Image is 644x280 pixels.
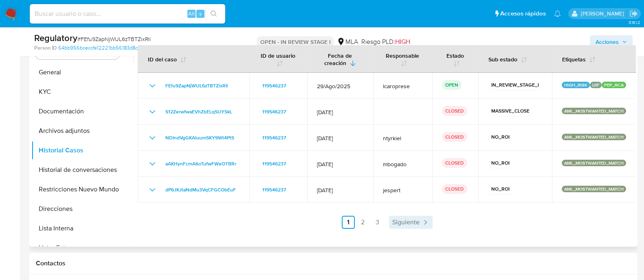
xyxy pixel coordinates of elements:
[30,9,225,19] input: Buscar usuario o caso...
[554,10,561,17] a: Notificaciones
[628,19,640,26] span: 3.161.2
[205,8,222,20] button: search-icon
[395,37,410,46] span: HIGH
[31,102,133,121] button: Documentación
[34,31,77,44] b: Regulatory
[31,63,133,82] button: General
[361,37,410,46] span: Riesgo PLD:
[77,35,151,43] span: # FEfu9ZapNjWUL6zTBTZixRIi
[590,35,633,48] button: Acciones
[257,36,334,48] p: OPEN - IN REVIEW STAGE I
[596,35,619,48] span: Acciones
[199,10,202,17] span: s
[36,259,631,267] h1: Contactos
[34,44,57,52] b: Person ID
[31,160,133,180] button: Historial de conversaciones
[31,199,133,219] button: Direcciones
[31,180,133,199] button: Restricciones Nuevo Mundo
[31,219,133,238] button: Lista Interna
[58,44,151,52] a: 64bb956bceccfe12221bb56183d8c189
[580,10,626,17] p: leandro.caroprese@mercadolibre.com
[629,9,638,18] a: Salir
[337,37,358,46] div: MLA
[188,10,195,17] span: Alt
[31,82,133,102] button: KYC
[31,121,133,141] button: Archivos adjuntos
[500,9,546,18] span: Accesos rápidos
[31,238,133,258] button: Listas Externas
[31,141,133,160] button: Historial Casos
